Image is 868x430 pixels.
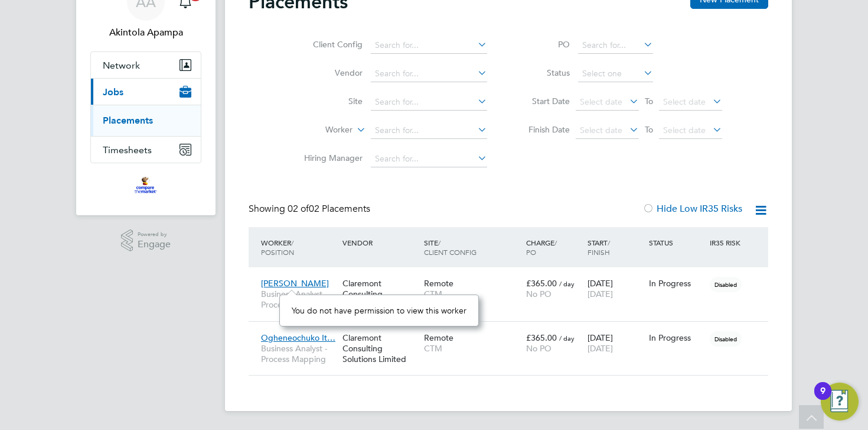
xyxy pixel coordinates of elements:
span: No PO [526,343,552,354]
label: Finish Date [517,124,570,135]
button: Jobs [91,79,201,105]
input: Select one [578,66,653,82]
div: Jobs [91,105,201,136]
span: / day [559,334,575,342]
input: Search for... [371,122,487,139]
div: [DATE] [585,326,646,360]
label: Site [295,96,363,106]
label: Vendor [295,67,363,78]
span: £365.00 [526,278,557,289]
span: Select date [580,125,622,135]
span: Disabled [710,331,742,347]
span: Business Analyst - Process Mapping [261,343,337,364]
span: Network [103,60,140,71]
span: To [641,122,657,137]
button: Timesheets [91,137,201,163]
label: Hiring Manager [295,153,363,163]
span: To [641,93,657,109]
img: bglgroup-logo-retina.png [135,175,156,194]
div: Start [585,232,646,263]
span: Select date [663,125,706,135]
div: You do not have permission to view this worker [292,305,466,316]
span: [DATE] [588,343,613,354]
span: Timesheets [103,144,152,156]
div: Showing [249,203,373,215]
a: Placements [103,115,153,126]
span: Jobs [103,86,123,98]
span: Powered by [138,229,171,240]
span: / Finish [588,238,610,257]
div: In Progress [649,278,704,289]
div: In Progress [649,332,704,343]
div: Status [646,232,707,253]
button: Open Resource Center, 9 new notifications [821,383,859,421]
div: Vendor [340,232,421,253]
span: Remote [424,332,453,343]
span: Disabled [710,277,742,292]
label: PO [517,39,570,50]
span: / Position [261,238,294,257]
span: Ogheneochuko It… [261,332,335,343]
span: 02 of [288,203,309,215]
input: Search for... [371,94,487,111]
span: / Client Config [424,238,477,257]
div: Claremont Consulting Solutions Limited [340,326,421,371]
div: IR35 Risk [707,232,748,253]
input: Search for... [371,37,487,54]
input: Search for... [371,151,487,167]
input: Search for... [371,66,487,82]
span: Akintola Apampa [90,25,201,40]
label: Client Config [295,39,363,50]
div: Site [421,232,523,263]
div: Charge [523,232,585,263]
button: Network [91,52,201,78]
input: Search for... [578,37,653,54]
span: £365.00 [526,332,557,343]
span: [PERSON_NAME] [261,278,329,289]
label: Status [517,67,570,78]
span: / PO [526,238,557,257]
span: 02 Placements [288,203,370,215]
span: No PO [526,289,552,299]
span: Business Analyst - Process Mapping [261,289,337,310]
div: 9 [820,391,825,406]
span: CTM [424,289,520,299]
div: Claremont Consulting Solutions Limited [340,272,421,316]
a: Ogheneochuko It…Business Analyst - Process MappingClaremont Consulting Solutions LimitedRemoteCTM... [258,326,768,336]
div: Worker [258,232,340,263]
span: Select date [580,96,622,107]
label: Start Date [517,96,570,106]
a: [PERSON_NAME]Business Analyst - Process MappingClaremont Consulting Solutions LimitedRemoteCTM£36... [258,271,768,282]
a: Go to home page [90,175,201,194]
a: Powered byEngage [121,229,171,252]
div: [DATE] [585,272,646,305]
span: Remote [424,278,453,289]
span: Engage [138,240,171,250]
span: Select date [663,96,706,107]
span: [DATE] [588,289,613,299]
span: CTM [424,343,520,354]
span: / day [559,279,575,288]
label: Worker [285,124,353,136]
label: Hide Low IR35 Risks [642,203,742,215]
